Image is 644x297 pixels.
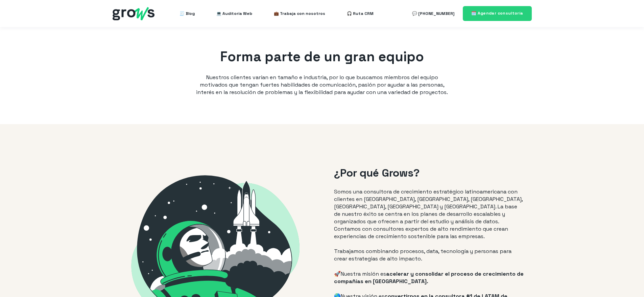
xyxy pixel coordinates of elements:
p: Somos una consultora de crecimiento estratégico latinoamericana con clientes en [GEOGRAPHIC_DATA]... [334,188,525,240]
a: 💼 Trabaja con nosotros [274,7,325,20]
span: acelerar y consolidar el proceso de crecimiento de compañías en [GEOGRAPHIC_DATA]. [334,270,524,285]
p: Nuestros clientes varían en tamaño e industria, por lo que buscamos miembros del equipo motivados... [194,74,451,96]
p: 🚀Nuestra misión es [334,270,525,285]
a: 🧾 Blog [180,7,195,20]
h1: Forma parte de un gran equipo [194,47,451,66]
a: 🗓️ Agendar consultoría [463,6,532,21]
span: 🗓️ Agendar consultoría [471,10,523,16]
h2: ¿Por qué Grows? [334,165,525,181]
a: 💬 [PHONE_NUMBER] [412,7,454,20]
img: grows - hubspot [113,7,154,20]
p: Trabajamos combinando procesos, data, tecnología y personas para crear estrategias de alto impacto. [334,248,525,262]
a: 💻 Auditoría Web [216,7,252,20]
a: 🎧 Ruta CRM [347,7,374,20]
